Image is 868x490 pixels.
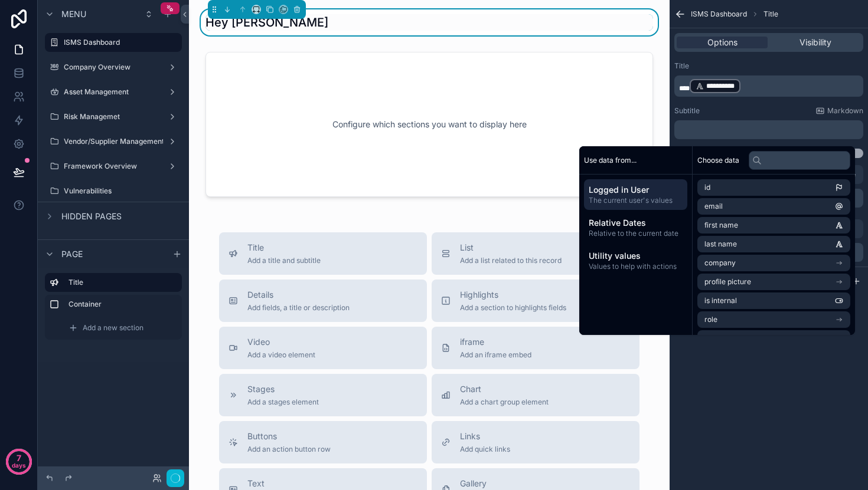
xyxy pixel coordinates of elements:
span: iframe [460,336,531,348]
a: Company Overview [45,58,182,77]
span: Relative to the current date [589,229,683,238]
a: Vulnerabilities [45,182,182,200]
span: Add a chart group element [460,397,549,407]
span: List [460,242,562,254]
a: Framework Overview [45,157,182,176]
span: Details [247,289,350,301]
span: Add a section to highlights fields [460,303,566,313]
span: Utility values [589,250,683,262]
span: Hidden pages [61,211,122,222]
span: ISMS Dashboard [691,9,747,19]
label: Title [68,278,172,287]
a: Vendor/Supplier Management [45,132,182,151]
span: Add a stages element [247,397,319,407]
span: Use data from... [584,156,637,165]
label: Company Overview [64,63,163,72]
label: Title [674,61,689,71]
a: ISMS Dashboard [45,33,182,52]
div: scrollable content [674,120,863,139]
div: scrollable content [38,268,189,351]
button: LinksAdd quick links [432,421,639,463]
span: Video [247,336,315,348]
span: Highlights [460,289,566,301]
span: Add a list related to this record [460,256,562,265]
a: Asset Management [45,83,182,101]
span: Relative Dates [589,217,683,229]
label: Vulnerabilities [64,186,180,196]
span: The current user's values [589,196,683,205]
p: days [12,457,26,473]
span: Add quick links [460,445,510,454]
a: Risk Managemet [45,107,182,126]
label: Framework Overview [64,162,163,171]
span: Title [247,242,321,254]
span: Gallery [460,478,534,489]
a: Markdown [815,106,863,116]
label: Asset Management [64,87,163,97]
span: Add a new section [83,323,143,333]
span: Markdown [827,106,863,116]
button: iframeAdd an iframe embed [432,327,639,369]
div: scrollable content [579,175,692,281]
span: Links [460,430,510,442]
button: TitleAdd a title and subtitle [219,232,427,275]
span: Values to help with actions [589,262,683,271]
span: Menu [61,8,86,20]
label: Subtitle [674,106,700,116]
label: Container [68,300,177,309]
div: scrollable content [674,75,863,97]
button: ChartAdd a chart group element [432,374,639,416]
button: DetailsAdd fields, a title or description [219,279,427,322]
span: Chart [460,383,549,395]
span: Buttons [247,430,331,442]
p: 7 [17,452,21,464]
h1: Hey [PERSON_NAME] [205,14,328,31]
button: VideoAdd a video element [219,327,427,369]
span: Choose data [697,156,739,165]
span: Text [247,478,384,489]
span: Add an iframe embed [460,350,531,360]
span: Add a title and subtitle [247,256,321,265]
label: ISMS Dashboard [64,38,175,47]
button: ButtonsAdd an action button row [219,421,427,463]
span: Add a video element [247,350,315,360]
span: Options [707,37,738,48]
label: Vendor/Supplier Management [64,137,164,146]
span: Add fields, a title or description [247,303,350,313]
button: ListAdd a list related to this record [432,232,639,275]
span: Visibility [800,37,831,48]
span: Title [763,9,778,19]
span: Stages [247,383,319,395]
span: Add an action button row [247,445,331,454]
button: HighlightsAdd a section to highlights fields [432,279,639,322]
button: StagesAdd a stages element [219,374,427,416]
span: Logged in User [589,184,683,196]
label: Risk Managemet [64,112,163,121]
span: Page [61,248,83,260]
